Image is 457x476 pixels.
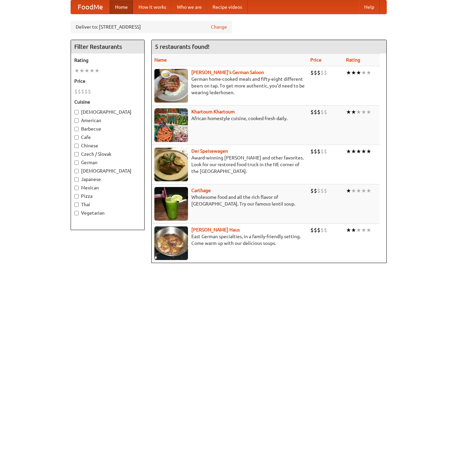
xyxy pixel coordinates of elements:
[191,109,235,114] b: Khartoum Khartoum
[320,69,324,76] li: $
[74,211,79,215] input: Vegetarian
[78,88,81,95] li: $
[356,148,361,155] li: ★
[74,176,141,183] label: Japanese
[74,134,141,141] label: Cafe
[74,151,141,157] label: Czech / Slovak
[191,148,228,154] a: Der Speisewagen
[314,187,317,194] li: $
[346,108,351,116] li: ★
[154,115,305,122] p: African homestyle cuisine, cooked fresh daily.
[155,43,210,50] ng-pluralize: 5 restaurants found!
[324,226,327,234] li: $
[310,69,314,76] li: $
[74,57,141,64] h5: Rating
[361,226,366,234] li: ★
[317,69,320,76] li: $
[74,125,141,132] label: Barbecue
[361,69,366,76] li: ★
[74,127,79,131] input: Barbecue
[317,148,320,155] li: $
[351,108,356,116] li: ★
[346,187,351,194] li: ★
[361,148,366,155] li: ★
[74,169,79,173] input: [DEMOGRAPHIC_DATA]
[154,69,188,103] img: esthers.jpg
[320,148,324,155] li: $
[74,203,79,207] input: Thai
[366,108,371,116] li: ★
[74,193,141,199] label: Pizza
[314,108,317,116] li: $
[361,187,366,194] li: ★
[74,78,141,84] h5: Price
[351,187,356,194] li: ★
[356,226,361,234] li: ★
[324,69,327,76] li: $
[324,187,327,194] li: $
[84,67,89,74] li: ★
[154,194,305,207] p: Wholesome food and all the rich flavor of [GEOGRAPHIC_DATA]. Try our famous lentil soup.
[154,187,188,221] img: carthage.jpg
[310,187,314,194] li: $
[74,142,141,149] label: Chinese
[110,0,133,14] a: Home
[88,88,91,95] li: $
[74,210,141,216] label: Vegetarian
[310,148,314,155] li: $
[74,109,141,115] label: [DEMOGRAPHIC_DATA]
[314,226,317,234] li: $
[94,67,100,74] li: ★
[74,110,79,114] input: [DEMOGRAPHIC_DATA]
[366,148,371,155] li: ★
[191,188,211,193] a: Carthage
[317,108,320,116] li: $
[79,67,84,74] li: ★
[89,67,94,74] li: ★
[74,159,141,166] label: German
[317,187,320,194] li: $
[351,148,356,155] li: ★
[74,117,141,124] label: American
[74,135,79,140] input: Cafe
[356,108,361,116] li: ★
[346,69,351,76] li: ★
[356,69,361,76] li: ★
[191,227,240,232] a: [PERSON_NAME] Haus
[359,0,380,14] a: Help
[320,187,324,194] li: $
[154,108,188,142] img: khartoum.jpg
[361,108,366,116] li: ★
[74,201,141,208] label: Thai
[74,186,79,190] input: Mexican
[317,226,320,234] li: $
[310,226,314,234] li: $
[324,108,327,116] li: $
[71,0,110,14] a: FoodMe
[74,194,79,198] input: Pizza
[191,70,264,75] b: [PERSON_NAME]'s German Saloon
[154,226,188,260] img: kohlhaus.jpg
[74,184,141,191] label: Mexican
[314,148,317,155] li: $
[74,88,78,95] li: $
[154,233,305,247] p: East German specialties, in a family-friendly setting. Come warm up with our delicious soups.
[74,99,141,105] h5: Cuisine
[346,148,351,155] li: ★
[154,57,167,63] a: Name
[351,69,356,76] li: ★
[74,160,79,165] input: German
[154,154,305,175] p: Award-winning [PERSON_NAME] and other favorites. Look for our restored food truck in the NE corne...
[154,148,188,181] img: speisewagen.jpg
[314,69,317,76] li: $
[71,21,232,33] div: Deliver to: [STREET_ADDRESS]
[310,57,321,63] a: Price
[320,108,324,116] li: $
[74,177,79,182] input: Japanese
[356,187,361,194] li: ★
[74,152,79,156] input: Czech / Slovak
[74,144,79,148] input: Chinese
